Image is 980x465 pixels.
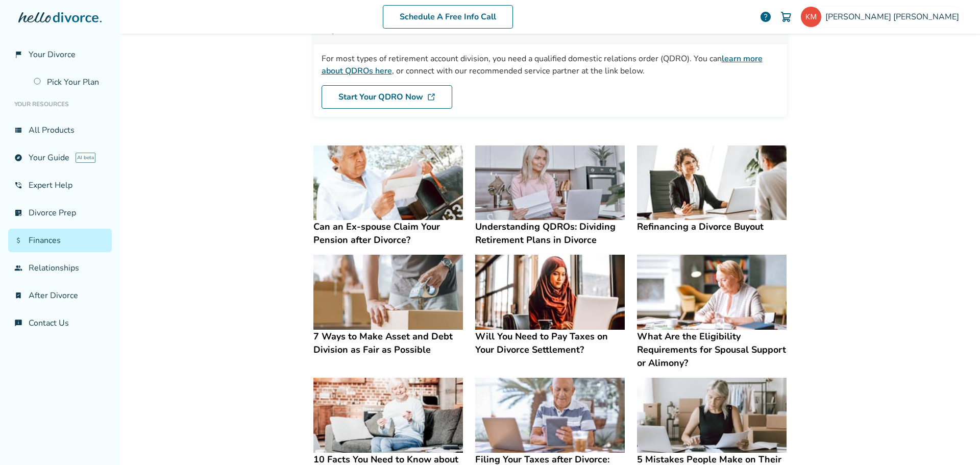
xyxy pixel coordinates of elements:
[475,378,625,453] img: Filing Your Taxes after Divorce: Everything You Need to Know
[637,220,787,233] h4: Refinancing a Divorce Buyout
[8,311,112,335] a: chat_infoContact Us
[8,146,112,169] a: exploreYour GuideAI beta
[383,5,513,29] a: Schedule A Free Info Call
[313,378,463,453] img: 10 Facts You Need to Know about Social Security Benefits and Divorce
[637,378,787,453] img: 5 Mistakes People Make on Their Taxes During and After Divorce
[637,145,787,221] img: Refinancing a Divorce Buyout
[8,256,112,280] a: groupRelationships
[759,11,772,23] a: help
[29,49,76,60] span: Your Divorce
[8,43,112,66] a: flag_2Your Divorce
[322,85,452,109] a: Start Your QDRO Now
[14,126,22,134] span: view_list
[14,291,22,300] span: bookmark_check
[313,255,463,330] img: 7 Ways to Make Asset and Debt Division as Fair as Possible
[14,264,22,272] span: group
[14,236,22,244] span: attach_money
[475,255,625,330] img: Will You Need to Pay Taxes on Your Divorce Settlement?
[14,51,22,59] span: flag_2
[313,330,463,356] h4: 7 Ways to Make Asset and Debt Division as Fair as Possible
[8,94,112,114] li: Your Resources
[637,330,787,370] h4: What Are the Eligibility Requirements for Spousal Support or Alimony?
[637,145,787,234] a: Refinancing a Divorce BuyoutRefinancing a Divorce Buyout
[14,209,22,217] span: list_alt_check
[14,154,22,162] span: explore
[475,220,625,247] h4: Understanding QDROs: Dividing Retirement Plans in Divorce
[637,255,787,370] a: What Are the Eligibility Requirements for Spousal Support or Alimony?What Are the Eligibility Req...
[801,7,821,27] img: mendezk@gmail.com
[825,11,963,22] span: [PERSON_NAME] [PERSON_NAME]
[780,11,792,23] img: Cart
[475,145,625,247] a: Understanding QDROs: Dividing Retirement Plans in DivorceUnderstanding QDROs: Dividing Retirement...
[8,201,112,225] a: list_alt_checkDivorce Prep
[8,118,112,142] a: view_listAll Products
[475,255,625,356] a: Will You Need to Pay Taxes on Your Divorce Settlement?Will You Need to Pay Taxes on Your Divorce ...
[475,145,625,221] img: Understanding QDROs: Dividing Retirement Plans in Divorce
[313,145,463,247] a: Can an Ex-spouse Claim Your Pension after Divorce?Can an Ex-spouse Claim Your Pension after Divorce?
[322,53,779,77] div: For most types of retirement account division, you need a qualified domestic relations order (QDR...
[475,330,625,356] h4: Will You Need to Pay Taxes on Your Divorce Settlement?
[8,229,112,252] a: attach_moneyFinances
[76,153,95,163] span: AI beta
[637,255,787,330] img: What Are the Eligibility Requirements for Spousal Support or Alimony?
[8,284,112,307] a: bookmark_checkAfter Divorce
[14,181,22,189] span: phone_in_talk
[929,416,980,465] iframe: Chat Widget
[313,145,463,221] img: Can an Ex-spouse Claim Your Pension after Divorce?
[14,319,22,327] span: chat_info
[8,174,112,197] a: phone_in_talkExpert Help
[313,220,463,247] h4: Can an Ex-spouse Claim Your Pension after Divorce?
[313,255,463,356] a: 7 Ways to Make Asset and Debt Division as Fair as Possible7 Ways to Make Asset and Debt Division ...
[28,70,112,94] a: Pick Your Plan
[427,93,435,101] img: DL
